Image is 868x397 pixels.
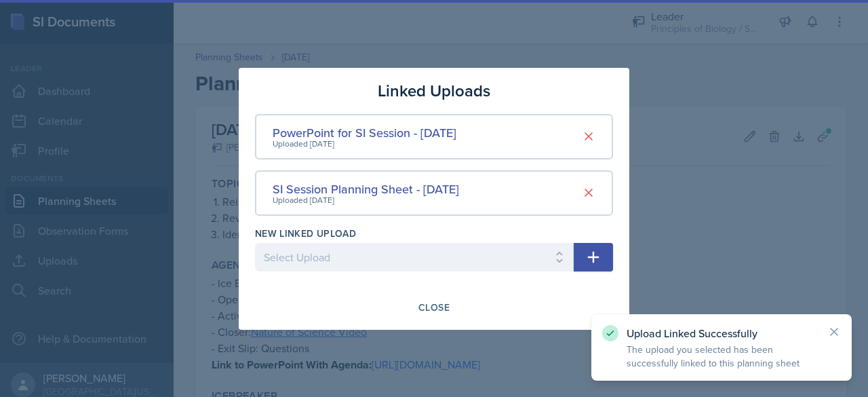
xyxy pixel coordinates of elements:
[627,343,816,370] p: The upload you selected has been successfully linked to this planning sheet
[410,296,458,319] button: Close
[255,227,356,240] label: New Linked Upload
[273,138,456,150] div: Uploaded [DATE]
[378,79,490,103] h3: Linked Uploads
[418,302,450,313] div: Close
[627,326,816,340] p: Upload Linked Successfully
[273,194,459,206] div: Uploaded [DATE]
[273,180,459,198] div: SI Session Planning Sheet - [DATE]
[273,124,456,142] div: PowerPoint for SI Session - [DATE]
